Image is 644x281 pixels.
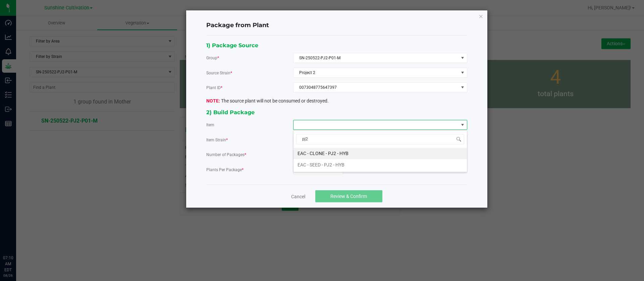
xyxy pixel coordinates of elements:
span: Project 2 [293,68,459,77]
button: Review & Confirm [315,190,382,202]
h4: Package from Plant [206,21,467,30]
li: EAC - SEED - PJ2 - HYB [293,159,467,170]
span: Source Strain [206,71,232,75]
span: Item Strain [206,138,228,142]
span: 1) Package Source [206,42,258,49]
span: Item [206,123,214,127]
span: Plants Per Package [206,167,242,172]
iframe: Resource center [7,227,27,248]
span: The source plant will not be consumed or destroyed. [206,98,329,103]
li: EAC - CLONE - PJ2 - HYB [293,148,467,159]
span: 2) Build Package [206,109,255,116]
a: Cancel [291,193,305,200]
span: Review & Confirm [330,194,367,199]
iframe: Resource center unread badge [20,226,28,234]
span: Plant ID [206,85,222,90]
span: SN-250522-PJ2-P01-M [293,53,459,63]
span: 0073048775647397 [293,83,459,92]
span: Number of Packages [206,152,246,157]
span: Group [206,56,219,60]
